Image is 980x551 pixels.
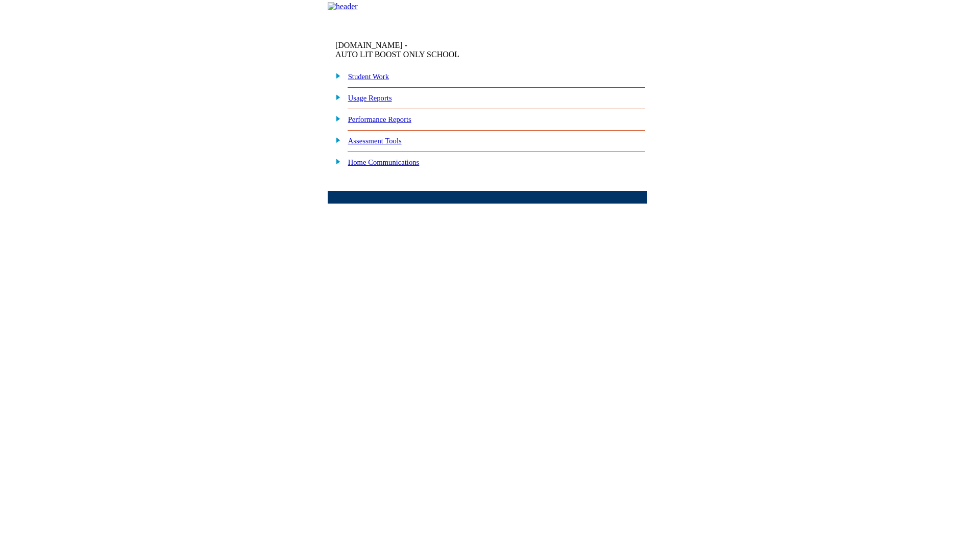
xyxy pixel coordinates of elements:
[348,94,392,102] a: Usage Reports
[348,137,402,145] a: Assessment Tools
[328,2,358,11] img: header
[348,158,420,166] a: Home Communications
[330,92,341,102] img: plus.gif
[330,157,341,166] img: plus.gif
[348,72,389,81] a: Student Work
[335,41,523,59] td: [DOMAIN_NAME] -
[330,135,341,144] img: plus.gif
[335,50,459,59] nobr: AUTO LIT BOOST ONLY SCHOOL
[330,114,341,123] img: plus.gif
[330,71,341,80] img: plus.gif
[348,115,411,123] a: Performance Reports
